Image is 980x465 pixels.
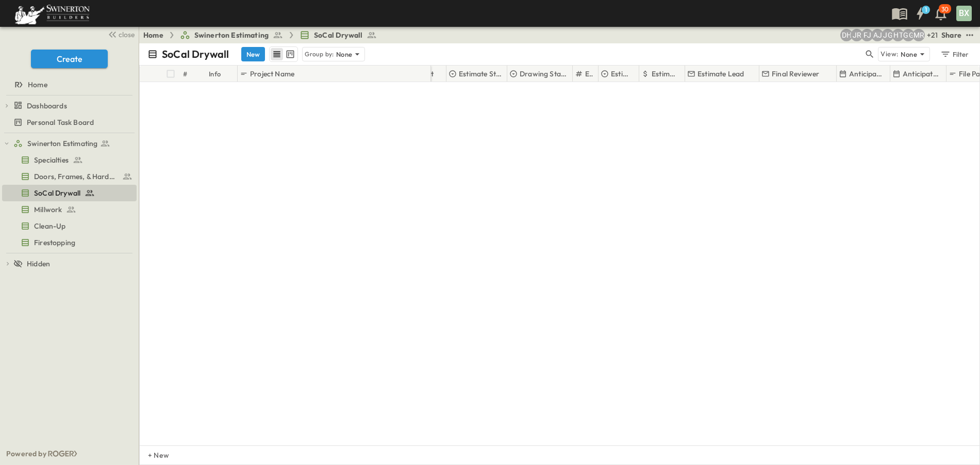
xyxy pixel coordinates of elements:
[903,69,941,79] p: Anticipated Finish
[241,47,265,61] button: New
[520,69,567,79] p: Drawing Status
[305,49,334,59] p: Group by:
[2,115,135,130] a: Personal Task Board
[2,201,137,218] div: Millworktest
[2,168,137,185] div: Doors, Frames, & Hardwaretest
[585,69,593,79] p: Estimate Round
[336,49,353,59] p: None
[2,185,137,201] div: SoCal Drywalltest
[2,153,135,167] a: Specialties
[180,30,283,40] a: Swinerton Estimating
[2,218,137,234] div: Clean-Uptest
[34,204,62,215] span: Millwork
[250,69,294,79] p: Project Name
[2,135,137,152] div: Swinerton Estimatingtest
[881,49,899,60] p: View:
[148,450,154,460] p: + New
[925,6,927,14] h6: 1
[2,152,137,168] div: Specialtiestest
[12,3,92,24] img: 6c363589ada0b36f064d841b69d3a419a338230e66bb0a533688fa5cc3e9e735.png
[936,47,972,61] button: Filter
[927,30,937,40] p: + 21
[941,30,961,40] div: Share
[902,29,915,41] div: Gerrad Gerber (gerrad.gerber@swinerton.com)
[194,30,269,40] span: Swinerton Estimating
[34,155,69,165] span: Specialties
[34,221,65,231] span: Clean-Up
[2,186,135,200] a: SoCal Drywall
[27,117,94,127] span: Personal Task Board
[269,46,298,62] div: table view
[207,66,238,82] div: Info
[849,69,885,79] p: Anticipated Start
[956,6,972,21] div: BX
[2,114,137,131] div: Personal Task Boardtest
[901,49,917,59] p: None
[13,99,135,113] a: Dashboards
[652,69,679,79] p: Estimate Amount
[882,29,894,41] div: Jorge Garcia (jorgarcia@swinerton.com)
[2,235,135,250] a: Firestopping
[2,234,137,251] div: Firestoppingtest
[2,77,135,92] a: Home
[955,5,973,22] button: BX
[34,188,80,198] span: SoCal Drywall
[912,29,925,41] div: Meghana Raj (meghana.raj@swinerton.com)
[284,48,296,60] button: kanban view
[143,30,163,40] a: Home
[31,50,108,68] button: Create
[840,29,853,41] div: Daryll Hayward (daryll.hayward@swinerton.com)
[209,59,221,88] div: Info
[119,29,135,40] span: close
[143,30,383,40] nav: breadcrumbs
[28,79,47,90] span: Home
[181,66,207,82] div: #
[314,30,362,40] span: SoCal Drywall
[34,237,75,248] span: Firestopping
[13,136,135,151] a: Swinerton Estimating
[34,171,118,182] span: Doors, Frames, & Hardware
[2,219,135,233] a: Clean-Up
[871,29,884,41] div: Anthony Jimenez (anthony.jimenez@swinerton.com)
[2,169,135,184] a: Doors, Frames, & Hardware
[162,47,229,61] p: SoCal Drywall
[183,59,187,88] div: #
[27,138,97,149] span: Swinerton Estimating
[459,69,502,79] p: Estimate Status
[104,27,137,41] button: close
[910,4,931,23] button: 1
[892,29,904,41] div: Haaris Tahmas (haaris.tahmas@swinerton.com)
[2,202,135,217] a: Millwork
[697,69,744,79] p: Estimate Lead
[851,29,863,41] div: Joshua Russell (joshua.russell@swinerton.com)
[941,5,949,13] p: 30
[772,69,819,79] p: Final Reviewer
[27,101,67,111] span: Dashboards
[611,69,634,79] p: Estimate Type
[964,29,976,41] button: test
[861,29,873,41] div: Francisco J. Sanchez (frsanchez@swinerton.com)
[27,259,50,269] span: Hidden
[940,49,969,60] div: Filter
[300,30,377,40] a: SoCal Drywall
[271,48,283,60] button: row view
